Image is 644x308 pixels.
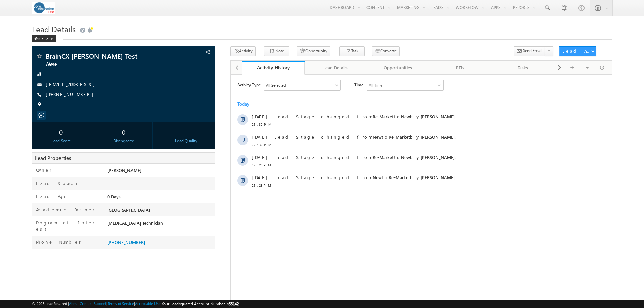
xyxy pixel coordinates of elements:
div: Lead Actions [562,48,591,54]
span: Lead Properties [35,155,71,161]
span: New [142,100,151,105]
div: Lead Score [34,138,88,144]
a: RFIs [430,61,492,75]
a: Contact Support [80,301,106,306]
span: Lead Stage changed from to by . [44,39,225,45]
span: 05:30 PM [21,67,41,73]
span: New [46,61,160,68]
div: All Time [138,7,152,14]
a: Acceptable Use [135,301,161,306]
span: 05:30 PM [21,47,41,53]
span: Re-Market [142,79,163,85]
span: New [142,59,151,65]
button: Note [264,46,289,56]
div: Opportunities [373,64,424,72]
div: Today [7,26,29,32]
div: All Selected [35,7,55,14]
label: Lead Age [36,193,68,199]
span: Your Leadsquared Account Number is [162,301,239,306]
label: Academic Partner [36,207,95,213]
a: [PHONE_NUMBER] [107,239,145,245]
span: Re-Market [158,100,180,105]
span: [DATE] [21,79,36,86]
a: Opportunities [367,61,430,75]
button: Task [339,46,365,56]
span: [DATE] [21,39,36,45]
span: Lead Details [32,24,76,34]
label: Phone Number [36,239,81,245]
a: About [69,301,79,306]
span: New [170,79,180,85]
div: 0 [97,125,151,138]
span: [DATE] [21,100,36,106]
a: [PHONE_NUMBER] [46,91,97,97]
span: BrainCX [PERSON_NAME] Test [46,53,160,60]
span: [PERSON_NAME] [190,59,224,65]
span: 55142 [229,301,239,306]
a: [EMAIL_ADDRESS] [46,81,98,87]
span: Time [124,5,133,15]
div: Lead Quality [159,138,213,144]
span: Lead Stage changed from to by . [44,59,225,65]
div: Disengaged [97,138,151,144]
span: 05:29 PM [21,87,41,93]
span: Lead Stage changed from to by . [44,79,225,85]
div: -- [159,125,213,138]
div: 0 Days [105,193,215,203]
button: Converse [372,46,400,56]
span: © 2025 LeadSquared | | | | | [32,301,239,307]
button: Lead Actions [559,46,596,56]
button: Send Email [514,46,545,56]
a: Back [32,35,59,41]
div: [GEOGRAPHIC_DATA] [105,207,215,216]
label: Program of Interest [36,220,98,232]
label: Lead Source [36,180,80,186]
label: Owner [36,167,52,173]
div: Activity History [247,64,300,71]
span: [PERSON_NAME] [107,167,141,173]
img: Custom Logo [32,2,55,14]
span: [PERSON_NAME] [190,39,224,45]
a: Tasks [492,61,554,75]
span: 05:29 PM [21,108,41,114]
span: New [170,39,180,45]
button: Activity [230,46,256,56]
span: [PERSON_NAME] [190,100,224,105]
span: [PERSON_NAME] [190,79,224,85]
div: [MEDICAL_DATA] Technician [105,220,215,229]
a: Terms of Service [108,301,134,306]
div: Tasks [497,64,548,72]
div: All Selected [34,5,110,16]
button: Opportunity [297,46,330,56]
span: Lead Stage changed from to by . [44,100,225,105]
span: Activity Type [7,5,30,15]
div: 0 [34,125,88,138]
a: Lead Details [305,61,367,75]
a: Activity History [242,61,305,75]
span: Send Email [523,48,542,54]
span: [DATE] [21,59,36,65]
div: Lead Details [310,64,361,72]
div: Back [32,35,56,42]
span: Re-Market [142,39,163,45]
span: Re-Market [158,59,180,65]
div: RFIs [435,64,486,72]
